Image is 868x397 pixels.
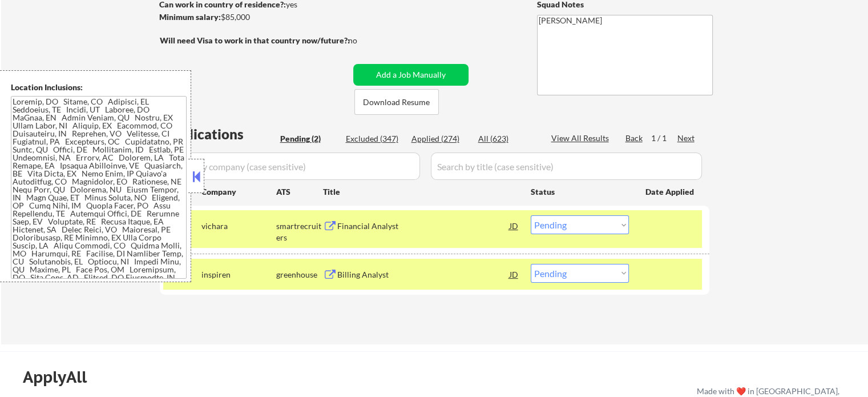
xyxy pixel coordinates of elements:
div: $85,000 [159,11,349,23]
strong: Minimum salary: [159,12,221,22]
div: greenhouse [276,269,323,280]
div: All (623) [478,133,535,145]
div: ATS [276,186,323,198]
div: smartrecruiters [276,220,323,243]
strong: Will need Visa to work in that country now/future?: [160,35,350,45]
div: Applied (274) [411,133,469,145]
div: Back [625,133,644,144]
button: Download Resume [354,89,439,115]
div: Status [531,181,629,202]
div: Title [323,186,520,198]
div: no [348,35,381,46]
div: JD [508,215,520,236]
div: JD [508,264,520,284]
div: ApplyAll [23,367,100,387]
div: View All Results [551,133,612,144]
div: Location Inclusions: [11,82,187,93]
div: Applications [163,127,276,141]
div: Excluded (347) [346,133,403,145]
div: Date Applied [645,186,696,198]
div: Next [677,133,696,144]
div: vichara [201,220,276,232]
button: Add a Job Manually [353,64,469,86]
div: Pending (2) [280,133,337,145]
div: 1 / 1 [651,133,677,144]
div: Billing Analyst [337,269,510,280]
div: Financial Analyst [337,220,510,232]
div: Company [201,186,276,198]
div: inspiren [201,269,276,280]
input: Search by company (case sensitive) [163,153,420,180]
input: Search by title (case sensitive) [431,153,702,180]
